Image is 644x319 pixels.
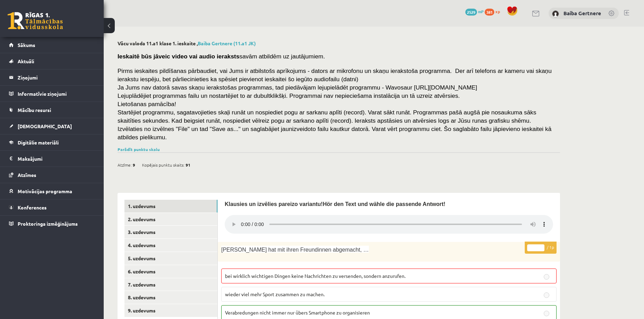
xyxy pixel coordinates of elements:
span: xp [495,9,500,14]
a: Ziņojumi [9,69,95,85]
a: 8. uzdevums [124,291,217,304]
a: Maksājumi [9,151,95,167]
a: 5. uzdevums [124,252,217,265]
span: Kopējais punktu skaits: [142,160,185,170]
a: Digitālie materiāli [9,134,95,150]
span: Sākums [18,42,35,48]
span: 9 [133,160,135,170]
span: wieder viel mehr Sport zusammen zu machen. [225,291,325,297]
span: Atzīmes [18,172,36,178]
a: 1. uzdevums [124,200,217,213]
span: Startējiet programmu, sagatavojieties skaļi runāt un nospiediet pogu ar sarkanu aplīti (record). ... [118,109,551,141]
a: Informatīvie ziņojumi [9,86,95,102]
a: 7. uzdevums [124,278,217,291]
input: Verabredungen nicht immer nur übers Smartphone zu organisieren [544,311,549,316]
legend: Maksājumi [18,151,95,167]
span: Proktoringa izmēģinājums [18,221,78,227]
a: Rīgas 1. Tālmācības vidusskola [8,12,63,29]
a: Motivācijas programma [9,183,95,199]
a: 6. uzdevums [124,265,217,278]
h2: Vācu valoda 11.a1 klase 1. ieskaite , [118,40,560,46]
span: Klausies un izvēlies pareizo variantu! [225,201,323,207]
img: Baiba Gertnere [552,10,559,17]
span: Atzīme: [118,160,132,170]
span: savām atbildēm uz jautājumiem. [118,53,325,60]
a: 9. uzdevums [124,304,217,317]
span: Motivācijas programma [18,188,72,194]
a: Aktuāli [9,53,95,69]
span: Mācību resursi [18,107,51,113]
a: 2529 mP [465,9,484,14]
span: Aktuāli [18,58,34,64]
span: Konferences [18,204,47,210]
input: wieder viel mehr Sport zusammen zu machen. [544,292,549,298]
span: [PERSON_NAME] hat mit ihren Freundinnen abgemacht, … [221,247,369,253]
a: Parādīt punktu skalu [118,147,160,152]
a: Konferences [9,199,95,215]
a: Proktoringa izmēģinājums [9,216,95,232]
a: Atzīmes [9,167,95,183]
span: Digitālie materiāli [18,139,59,146]
span: Verabredungen nicht immer nur übers Smartphone zu organisieren [225,309,370,316]
span: Lietošanas pamācība! [118,101,176,107]
a: [DEMOGRAPHIC_DATA] [9,118,95,134]
a: 3. uzdevums [124,226,217,238]
a: 2. uzdevums [124,213,217,226]
span: mP [478,9,484,14]
p: / 1p [525,242,557,254]
span: [DEMOGRAPHIC_DATA] [18,123,72,129]
legend: Informatīvie ziņojumi [18,86,95,102]
span: bei wirklich wichtigen Dingen keine Nachrichten zu versenden, sondern anzurufen. [225,273,405,279]
input: bei wirklich wichtigen Dingen keine Nachrichten zu versenden, sondern anzurufen. [544,274,549,280]
span: Hör den Text und wähle die passende Antwort! [323,201,446,207]
a: Baiba Gertnere (11.a1 JK) [198,40,256,46]
a: 4. uzdevums [124,239,217,252]
legend: Ziņojumi [18,69,95,85]
strong: Ieskaitē būs jāveic video vai audio ieraksts [118,53,240,60]
span: Ja Jums nav datorā savas skaņu ierakstošas programmas, tad piedāvājam lejupielādēt programmu - Wa... [118,84,477,91]
a: Baiba Gertnere [563,10,601,17]
a: Sākums [9,37,95,53]
span: 2529 [465,9,477,16]
span: Pirms ieskaites pildīšanas pārbaudiet, vai Jums ir atbilstošs aprīkojums - dators ar mikrofonu un... [118,67,552,83]
span: 381 [485,9,494,16]
a: 381 xp [485,9,503,14]
span: 91 [186,160,190,170]
a: Mācību resursi [9,102,95,118]
span: Lejuplādējiet programmas failu un nostartējiet to ar dubultklikšķi. Programmai nav nepieciešama i... [118,92,460,99]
